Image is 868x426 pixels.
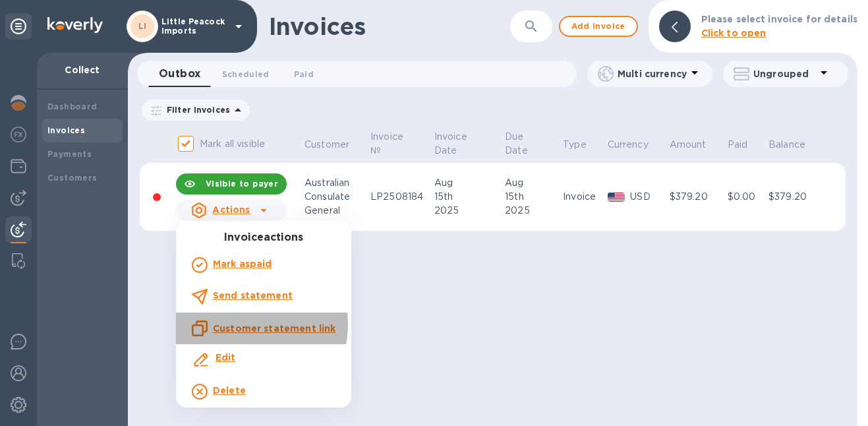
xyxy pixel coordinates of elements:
h3: Invoice actions [176,231,351,244]
b: Send statement [213,290,293,301]
b: Edit [216,352,236,363]
b: Mark as paid [213,259,272,269]
u: Customer statement link [213,323,335,334]
b: Delete [213,385,246,396]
